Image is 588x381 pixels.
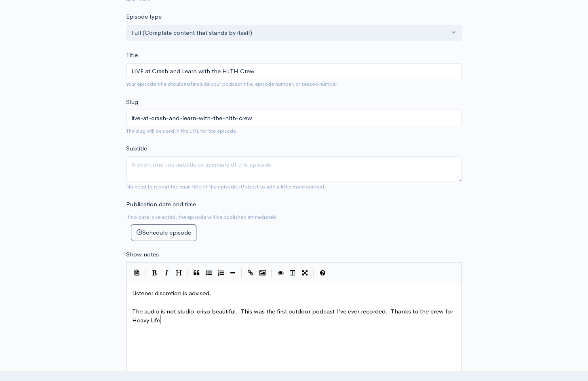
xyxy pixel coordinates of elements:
button: Full (Complete content that stands by itself) [126,25,462,41]
i: | [271,269,272,278]
button: Insert Image [257,267,269,279]
i: | [313,269,314,278]
button: Create Link [244,267,257,279]
label: Subtitle [126,144,147,153]
input: title-of-episode [126,110,462,126]
strong: not [183,80,193,87]
small: Your episode title should include your podcast title, episode number, or season number. [126,80,339,87]
label: Title [126,51,138,60]
i: | [145,269,146,278]
button: Toggle Preview [274,267,287,279]
small: No need to repeat the main title of the episode, it's best to add a little more context. [126,183,326,190]
span: The audio is not studio-crisp beautiful. This was the first outdoor podcast I've ever recorded. T... [132,307,455,324]
span: Listener discretion is advised. [132,289,211,297]
label: Episode type [126,12,162,21]
i: | [187,269,188,278]
button: Heading [173,267,185,279]
button: Quote [190,267,202,279]
label: Show notes [126,250,159,259]
small: The slug will be used in the URL for the episode. [126,127,238,134]
input: What is the episode's title? [126,63,462,80]
button: Toggle Fullscreen [299,267,311,279]
button: Markdown Guide [316,267,329,279]
button: Insert Show Notes Template [131,266,143,278]
button: Toggle Side by Side [287,267,299,279]
div: Full (Complete content that stands by itself) [131,28,449,38]
label: Publication date and time [126,200,196,209]
i: | [241,269,242,278]
button: Bold [148,267,160,279]
button: Insert Horizontal Line [227,267,239,279]
button: Numbered List [215,267,227,279]
label: Slug [126,97,138,107]
button: Generic List [202,267,215,279]
button: Schedule episode [131,224,196,241]
small: If no date is selected, the episode will be published immediately. [126,214,278,220]
button: Italic [160,267,173,279]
